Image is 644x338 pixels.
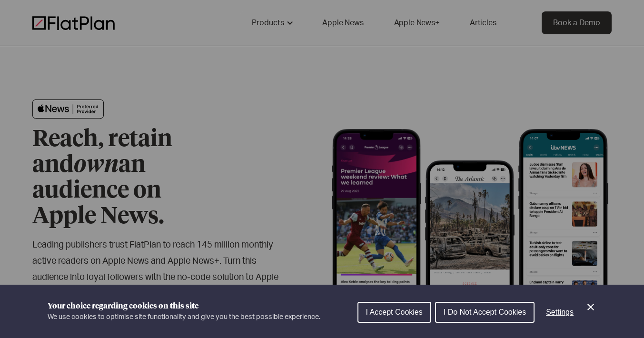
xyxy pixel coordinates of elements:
[357,302,431,323] button: I Accept Cookies
[546,308,574,316] span: Settings
[538,303,581,322] button: Settings
[444,308,526,316] span: I Do Not Accept Cookies
[585,301,596,313] button: Close Cookie Control
[48,312,320,322] p: We use cookies to optimise site functionality and give you the best possible experience.
[366,308,423,316] span: I Accept Cookies
[48,300,320,312] h1: Your choice regarding cookies on this site
[435,302,535,323] button: I Do Not Accept Cookies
